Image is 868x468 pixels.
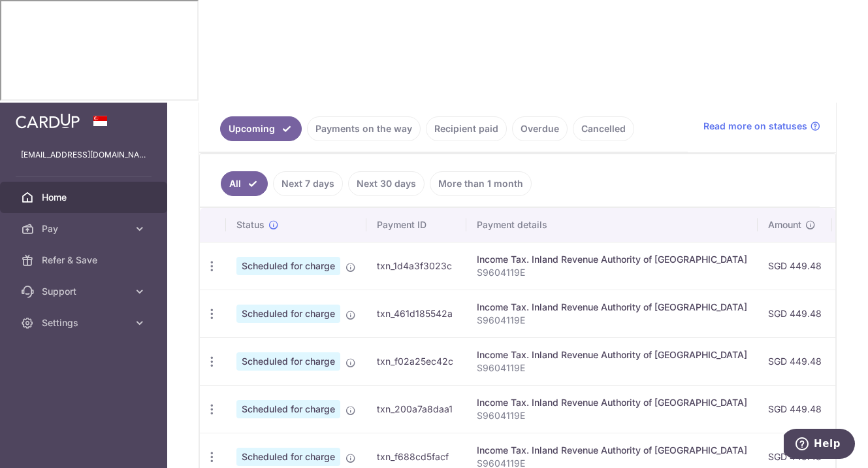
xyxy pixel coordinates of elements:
[758,385,832,433] td: SGD 449.48
[703,120,807,133] span: Read more on statuses
[236,448,340,466] span: Scheduled for charge
[366,337,466,385] td: txn_f02a25ec42c
[784,429,855,461] iframe: Opens a widget where you can find more information
[477,348,747,361] div: Income Tax. Inland Revenue Authority of [GEOGRAPHIC_DATA]
[426,116,507,141] a: Recipient paid
[512,116,568,141] a: Overdue
[273,171,343,196] a: Next 7 days
[477,444,747,457] div: Income Tax. Inland Revenue Authority of [GEOGRAPHIC_DATA]
[307,116,421,141] a: Payments on the way
[42,254,128,267] span: Refer & Save
[477,253,747,266] div: Income Tax. Inland Revenue Authority of [GEOGRAPHIC_DATA]
[366,385,466,433] td: txn_200a7a8daa1
[236,305,340,323] span: Scheduled for charge
[430,171,532,196] a: More than 1 month
[703,120,820,133] a: Read more on statuses
[758,337,832,385] td: SGD 449.48
[477,396,747,409] div: Income Tax. Inland Revenue Authority of [GEOGRAPHIC_DATA]
[21,148,146,161] p: [EMAIL_ADDRESS][DOMAIN_NAME]
[221,171,268,196] a: All
[366,208,466,242] th: Payment ID
[220,116,302,141] a: Upcoming
[42,285,128,298] span: Support
[236,257,340,275] span: Scheduled for charge
[42,316,128,329] span: Settings
[477,266,747,279] p: S9604119E
[477,314,747,327] p: S9604119E
[477,409,747,422] p: S9604119E
[768,218,801,231] span: Amount
[42,222,128,235] span: Pay
[477,301,747,314] div: Income Tax. Inland Revenue Authority of [GEOGRAPHIC_DATA]
[236,218,265,231] span: Status
[348,171,425,196] a: Next 30 days
[466,208,758,242] th: Payment details
[42,191,128,204] span: Home
[758,242,832,290] td: SGD 449.48
[236,400,340,418] span: Scheduled for charge
[16,113,80,129] img: CardUp
[758,290,832,337] td: SGD 449.48
[236,352,340,371] span: Scheduled for charge
[366,242,466,290] td: txn_1d4a3f3023c
[573,116,634,141] a: Cancelled
[477,361,747,375] p: S9604119E
[366,290,466,337] td: txn_461d185542a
